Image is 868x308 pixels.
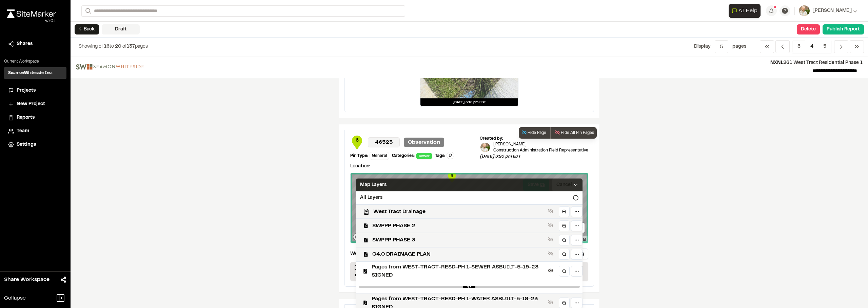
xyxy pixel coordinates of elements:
[805,40,818,53] span: 4
[559,266,570,277] a: Zoom to layer
[559,206,570,217] a: Zoom to layer
[8,127,62,135] a: Team
[729,4,761,18] button: Open AI Assistant
[404,138,444,147] p: Observation
[350,163,588,170] p: Location:
[115,45,121,49] span: 20
[571,237,586,242] a: Maxar
[350,153,368,159] div: Pin Type:
[547,221,555,229] button: Show layer
[447,152,454,159] button: Edit Tags
[812,7,852,15] span: [PERSON_NAME]
[493,147,588,153] p: Construction Administration Field Representative
[351,173,588,243] canvas: Map
[372,222,545,230] span: SWPPP PHASE 2
[8,40,62,48] a: Shares
[823,24,864,34] button: Publish Report
[372,250,545,258] span: C4.0 DRAINAGE PLAN
[799,5,810,16] img: User
[760,40,864,53] nav: Navigation
[8,100,62,108] a: New Project
[8,70,53,76] h3: SeamonWhiteside Inc.
[79,43,148,50] p: to of pages
[76,64,144,70] img: file
[350,250,371,258] p: Worklog:
[17,127,29,135] span: Team
[451,173,453,178] text: 6
[435,153,445,159] div: Tags:
[715,40,728,53] button: 5
[4,294,26,302] span: Collapse
[368,137,400,147] p: 46523
[4,58,66,65] p: Current Workspace
[559,220,570,231] a: Zoom to layer
[363,209,369,215] img: kml_black_icon64.png
[420,98,518,106] div: [DATE] 3:18 pm EDT
[372,263,545,279] span: Pages from WEST-TRACT-RESD-PH 1-SEWER ASBUILT-5-19-23 SIGNED
[547,250,555,258] button: Show layer
[729,4,763,18] div: Open AI Assistant
[480,136,588,142] div: Created by:
[7,9,56,18] img: rebrand.png
[480,153,588,160] p: [DATE] 3:20 pm EDT
[799,5,857,16] button: [PERSON_NAME]
[770,61,792,65] span: NXNL261
[356,191,583,204] div: All Layers
[17,87,36,94] span: Projects
[17,141,36,148] span: Settings
[370,152,389,160] div: General
[559,249,570,260] a: Zoom to layer
[694,43,711,50] p: Display
[547,235,555,243] button: Show layer
[354,265,391,272] p: [PERSON_NAME]
[818,40,831,53] span: 5
[550,127,597,139] button: Hide All Pin Pages
[547,207,555,215] button: Show layer
[373,208,545,216] span: West Tract Drainage
[519,127,549,139] button: Hide Page
[149,59,863,67] p: West Tract Residential Phase 1
[416,153,432,159] span: Sewer
[738,7,757,15] span: AI Help
[792,40,806,53] span: 3
[104,45,110,49] span: 16
[732,43,746,50] p: page s
[8,114,62,121] a: Reports
[17,100,45,108] span: New Project
[75,24,99,34] button: ← Back
[392,153,415,159] div: Categories:
[8,87,62,94] a: Projects
[493,142,588,147] p: [PERSON_NAME]
[353,233,382,241] a: Mapbox logo
[547,298,555,306] button: Show layer
[17,40,33,48] span: Shares
[350,137,364,144] span: 6
[797,24,820,34] button: Delete
[79,45,104,49] span: Showing of
[17,114,35,121] span: Reports
[360,181,387,189] span: Map Layers
[127,45,135,49] span: 137
[102,24,140,34] div: Draft
[372,236,545,244] span: SWPPP PHASE 3
[8,141,62,148] a: Settings
[447,170,457,184] div: Map marker
[7,18,56,24] div: Oh geez...please don't...
[559,235,570,245] a: Zoom to layer
[547,266,555,275] button: Hide layer
[4,276,50,284] span: Share Workspace
[81,5,94,17] button: Search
